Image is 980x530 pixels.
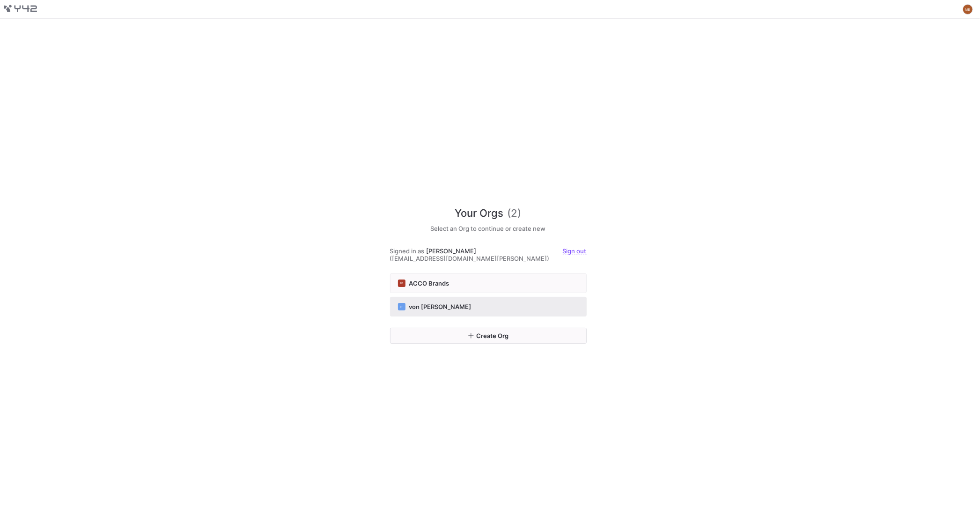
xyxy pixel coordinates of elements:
button: Create Org [390,328,587,344]
span: von [PERSON_NAME] [409,303,472,310]
button: ME [962,4,973,15]
button: ABACCO Brands [390,273,587,293]
span: Signed in as [390,247,425,255]
div: AB [398,280,405,287]
span: ([EMAIL_ADDRESS][DOMAIN_NAME][PERSON_NAME]) [390,255,550,262]
h5: Select an Org to continue or create new [390,225,587,232]
span: Your Orgs [455,206,504,221]
span: (2) [508,206,522,221]
span: Create Org [476,332,508,339]
a: Sign out [563,247,587,255]
span: ACCO Brands [409,280,449,287]
span: [PERSON_NAME] [427,247,477,255]
div: VF [398,303,405,310]
button: VFvon [PERSON_NAME] [390,297,587,317]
